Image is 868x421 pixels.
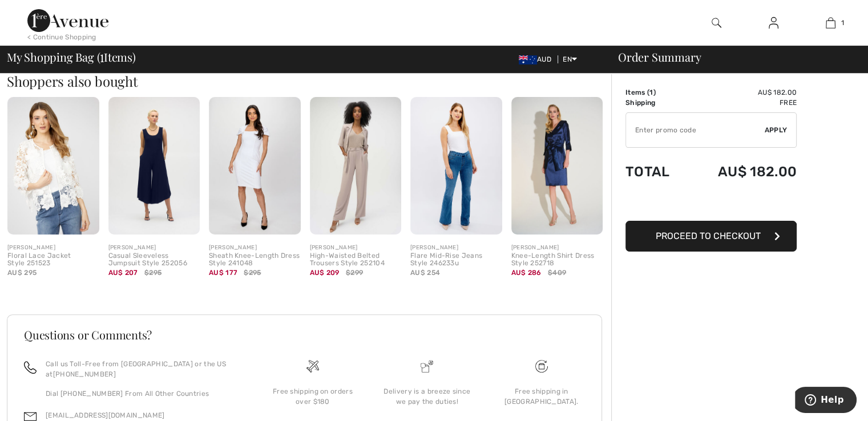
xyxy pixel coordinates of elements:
[511,252,603,268] div: Knee-Length Shirt Dress Style 252718
[46,411,164,419] a: [EMAIL_ADDRESS][DOMAIN_NAME]
[7,97,99,234] img: Floral Lace Jacket Style 251523
[625,191,797,217] iframe: PayPal
[144,268,162,278] span: $295
[108,244,200,252] div: [PERSON_NAME]
[625,221,797,252] button: Proceed to Checkout
[421,360,433,373] img: Delivery is a breeze since we pay the duties!
[626,113,765,147] input: Promo code
[27,9,108,32] img: 1ère Avenue
[24,361,37,374] img: call
[7,269,37,277] span: AU$ 295
[656,230,761,241] span: Proceed to Checkout
[265,386,361,407] div: Free shipping on orders over $180
[511,97,603,234] img: Knee-Length Shirt Dress Style 252718
[7,252,99,268] div: Floral Lace Jacket Style 251523
[346,268,363,278] span: $299
[410,269,440,277] span: AU$ 254
[53,370,116,378] a: [PHONE_NUMBER]
[604,51,861,63] div: Order Summary
[310,269,340,277] span: AU$ 209
[519,55,556,63] span: AUD
[100,48,104,63] span: 1
[46,359,242,379] p: Call us Toll-Free from [GEOGRAPHIC_DATA] or the US at
[46,388,242,399] p: Dial [PHONE_NUMBER] From All Other Countries
[563,55,577,63] span: EN
[410,244,502,252] div: [PERSON_NAME]
[244,268,261,278] span: $295
[511,269,542,277] span: AU$ 286
[841,18,844,28] span: 1
[760,16,788,30] a: Sign In
[519,55,537,64] img: Australian Dollar
[494,386,590,407] div: Free shipping in [GEOGRAPHIC_DATA].
[410,252,502,268] div: Flare Mid-Rise Jeans Style 246233u
[209,244,301,252] div: [PERSON_NAME]
[548,268,566,278] span: $409
[7,74,611,88] h2: Shoppers also bought
[795,387,857,415] iframe: Opens a widget where you can find more information
[625,87,687,98] td: Items ( )
[410,97,502,234] img: Flare Mid-Rise Jeans Style 246233u
[310,97,402,234] img: High-Waisted Belted Trousers Style 252104
[306,360,319,373] img: Free shipping on orders over $180
[712,16,721,30] img: search the website
[209,252,301,268] div: Sheath Knee-Length Dress Style 241048
[7,244,99,252] div: [PERSON_NAME]
[769,16,778,30] img: My Info
[108,97,200,234] img: Casual Sleeveless Jumpsuit Style 252056
[310,244,402,252] div: [PERSON_NAME]
[379,386,475,407] div: Delivery is a breeze since we pay the duties!
[826,16,835,30] img: My Bag
[802,16,858,30] a: 1
[649,88,653,96] span: 1
[687,87,797,98] td: AU$ 182.00
[209,97,301,234] img: Sheath Knee-Length Dress Style 241048
[108,269,138,277] span: AU$ 207
[625,152,687,191] td: Total
[511,244,603,252] div: [PERSON_NAME]
[765,125,788,135] span: Apply
[687,98,797,108] td: Free
[7,51,136,63] span: My Shopping Bag ( Items)
[625,98,687,108] td: Shipping
[27,32,96,42] div: < Continue Shopping
[310,252,402,268] div: High-Waisted Belted Trousers Style 252104
[209,269,237,277] span: AU$ 177
[24,329,585,341] h3: Questions or Comments?
[687,152,797,191] td: AU$ 182.00
[535,360,548,373] img: Free shipping on orders over $180
[108,252,200,268] div: Casual Sleeveless Jumpsuit Style 252056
